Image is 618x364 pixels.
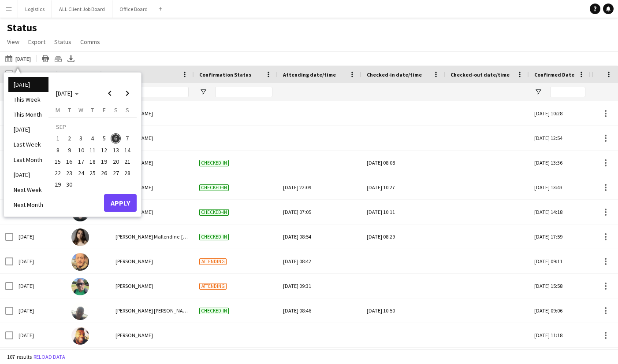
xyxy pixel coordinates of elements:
button: 10-09-2025 [75,144,87,156]
button: 19-09-2025 [98,156,110,167]
li: [DATE] [8,77,48,92]
button: 23-09-2025 [63,167,75,179]
span: 7 [122,133,133,144]
div: [DATE] 10:28 [529,101,591,125]
button: Next month [119,85,136,102]
div: [DATE] 22:09 [283,175,356,199]
span: 11 [87,145,98,155]
div: [DATE] 09:06 [529,298,591,323]
div: [DATE] 11:18 [529,323,591,347]
span: 19 [99,156,109,167]
div: [DATE] 09:31 [283,274,356,298]
div: [DATE] [13,224,66,249]
span: 28 [122,168,133,178]
div: [DATE] 14:18 [529,200,591,224]
div: [DATE] [13,323,66,347]
app-action-btn: Export XLSX [66,53,76,64]
img: Manesh Maisuria [71,278,89,295]
span: 20 [111,156,121,167]
span: 9 [64,145,75,155]
div: [DATE] 10:11 [367,200,440,224]
span: [PERSON_NAME] [115,283,153,289]
button: 28-09-2025 [122,167,133,179]
span: [DATE] [56,89,72,97]
span: Checked-in [199,234,229,240]
li: [DATE] [8,167,48,182]
div: [DATE] 10:27 [367,175,440,199]
span: 24 [76,168,86,178]
span: 17 [76,156,86,167]
span: T [91,106,94,114]
span: 12 [99,145,109,155]
button: 11-09-2025 [87,144,98,156]
button: 14-09-2025 [122,144,133,156]
span: Checked-out date/time [450,71,510,78]
span: Date [19,71,31,78]
input: Confirmed Date Filter Input [550,87,585,97]
span: 27 [111,168,121,178]
button: Open Filter Menu [199,88,207,96]
div: [DATE] [13,274,66,298]
app-action-btn: Crew files as ZIP [53,53,63,64]
span: S [126,106,129,114]
div: [DATE] 08:08 [367,151,440,175]
button: 02-09-2025 [63,132,75,144]
div: [DATE] 12:54 [529,126,591,150]
span: 25 [87,168,98,178]
span: Status [54,38,71,46]
button: 25-09-2025 [87,167,98,179]
span: 4 [87,133,98,144]
img: Austin Currithers [71,327,89,345]
span: Name [115,71,130,78]
span: 23 [64,168,75,178]
button: 16-09-2025 [63,156,75,167]
li: This Month [8,107,48,122]
li: [DATE] [8,122,48,137]
div: [DATE] 08:54 [283,224,356,249]
span: 6 [111,133,121,144]
button: 04-09-2025 [87,132,98,144]
img: Sophia Mallendine-Fry [71,228,89,246]
button: 06-09-2025 [110,132,121,144]
button: Previous month [101,85,119,102]
td: SEP [52,121,133,132]
app-action-btn: Print [40,53,51,64]
a: View [4,36,23,48]
li: Last Month [8,152,48,167]
button: 22-09-2025 [52,167,63,179]
span: 2 [64,133,75,144]
button: 13-09-2025 [110,144,121,156]
button: [DATE] [4,53,33,64]
img: Neil Stocks [71,253,89,271]
span: 21 [122,156,133,167]
button: 30-09-2025 [63,179,75,190]
img: Connor Ledwith [71,302,89,320]
span: 8 [52,145,63,155]
button: 18-09-2025 [87,156,98,167]
div: [DATE] 13:43 [529,175,591,199]
span: [PERSON_NAME] [115,332,153,338]
button: Choose month and year [52,85,82,101]
button: 17-09-2025 [75,156,87,167]
button: 05-09-2025 [98,132,110,144]
button: Logistics [18,0,52,18]
span: Confirmation Status [199,71,251,78]
span: 26 [99,168,109,178]
span: [PERSON_NAME] [115,258,153,265]
span: Attending [199,258,227,265]
a: Comms [77,36,104,48]
button: Office Board [112,0,155,18]
span: [PERSON_NAME] Mallendine-[PERSON_NAME] [115,233,219,240]
button: 20-09-2025 [110,156,121,167]
span: 30 [64,180,75,190]
span: F [103,106,106,114]
li: Next Month [8,197,48,212]
button: 01-09-2025 [52,132,63,144]
div: [DATE] 17:59 [529,224,591,249]
span: Photo [71,71,86,78]
button: 15-09-2025 [52,156,63,167]
a: Status [51,36,75,48]
span: 15 [52,156,63,167]
button: 08-09-2025 [52,144,63,156]
span: 18 [87,156,98,167]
